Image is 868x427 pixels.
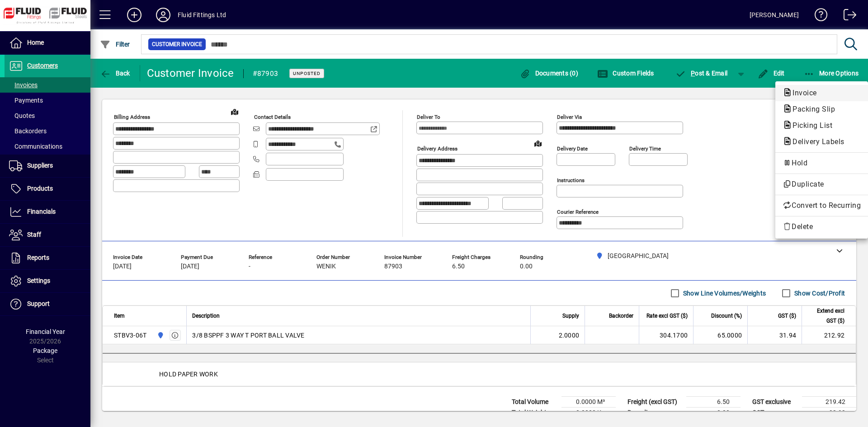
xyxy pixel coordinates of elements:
span: Convert to Recurring [783,200,861,211]
span: Hold [783,158,861,169]
span: Delivery Labels [783,137,849,146]
span: Duplicate [783,179,861,190]
span: Picking List [783,121,837,130]
span: Invoice [783,89,821,97]
span: Packing Slip [783,105,840,113]
span: Delete [783,221,861,232]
